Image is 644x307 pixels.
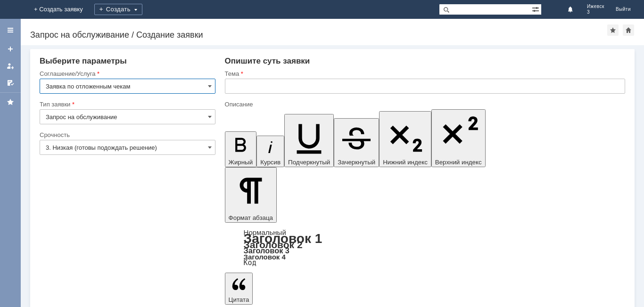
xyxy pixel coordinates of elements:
a: Заголовок 2 [244,239,303,250]
div: Описание [225,101,623,107]
div: Создать [94,4,142,15]
a: Заголовок 3 [244,246,289,255]
div: Запрос на обслуживание / Создание заявки [30,30,607,40]
div: Тема [225,71,623,77]
a: Мои заявки [3,58,18,73]
button: Зачеркнутый [334,118,379,167]
a: Код [244,259,256,267]
button: Подчеркнутый [284,114,334,167]
a: Нормальный [244,228,286,236]
a: Мои согласования [3,75,18,90]
div: Добавить в избранное [607,24,619,36]
span: Верхний индекс [435,159,482,166]
div: Формат абзаца [225,229,625,266]
span: Ижевск [587,4,604,9]
span: Нижний индекс [383,159,428,166]
a: Заголовок 4 [244,253,286,261]
div: Сделать домашней страницей [623,24,634,36]
div: Соглашение/Услуга [40,71,214,77]
a: Заголовок 1 [244,231,322,246]
button: Нижний индекс [379,111,431,167]
button: Верхний индекс [431,109,486,167]
span: Подчеркнутый [288,159,330,166]
span: 3 [587,9,604,15]
span: Расширенный поиск [532,4,541,13]
a: Создать заявку [3,41,18,57]
button: Цитата [225,273,253,305]
button: Формат абзаца [225,167,277,223]
span: Выберите параметры [40,57,127,65]
button: Курсив [256,136,284,167]
div: Тип заявки [40,101,214,107]
span: Курсив [260,159,281,166]
button: Жирный [225,131,257,167]
span: Цитата [229,296,249,303]
span: Опишите суть заявки [225,57,310,65]
span: Зачеркнутый [338,159,375,166]
div: Срочность [40,132,214,138]
span: Формат абзаца [229,214,273,221]
span: Жирный [229,159,253,166]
